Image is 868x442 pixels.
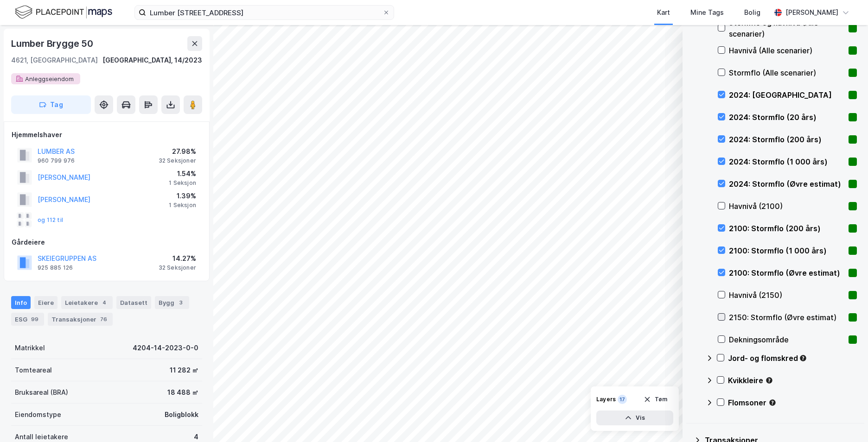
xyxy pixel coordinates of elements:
div: 2100: Stormflo (200 års) [729,223,845,234]
div: 2024: [GEOGRAPHIC_DATA] [729,89,845,101]
div: 27.98% [159,146,196,157]
img: logo.f888ab2527a4732fd821a326f86c7f29.svg [15,4,112,20]
div: [PERSON_NAME] [785,7,838,18]
div: Lumber Brygge 50 [11,36,95,51]
div: Havnivå (2150) [729,290,845,301]
div: Tooltip anchor [768,398,777,407]
div: Flomsoner [728,397,857,408]
div: 1.54% [169,168,196,179]
div: 2024: Stormflo (20 års) [729,112,845,123]
div: Bygg [155,296,189,309]
div: 4 [100,298,109,307]
button: Vis [596,410,673,425]
div: 2024: Stormflo (Øvre estimat) [729,178,845,189]
div: Bolig [744,7,760,18]
div: Eiere [34,296,57,309]
div: Tooltip anchor [765,376,773,385]
div: 14.27% [159,253,196,264]
div: Kvikkleire [728,375,857,386]
div: 1 Seksjon [169,179,196,187]
input: Søk på adresse, matrikkel, gårdeiere, leietakere eller personer [146,6,383,19]
div: Jord- og flomskred [728,353,857,364]
div: 2024: Stormflo (1 000 års) [729,156,845,167]
div: 2100: Stormflo (Øvre estimat) [729,267,845,278]
div: 3 [176,298,185,307]
div: 32 Seksjoner [159,157,196,164]
div: Leietakere [61,296,113,309]
div: 2024: Stormflo (200 års) [729,134,845,145]
div: Havnivå (2100) [729,201,845,212]
div: 925 885 126 [38,264,73,272]
div: Eiendomstype [15,409,61,420]
div: 1.39% [169,190,196,202]
div: 4204-14-2023-0-0 [133,342,198,354]
div: Matrikkel [15,342,45,354]
div: Kart [657,7,670,18]
div: 960 799 976 [38,157,75,164]
div: 17 [618,395,627,404]
div: Hjemmelshaver [12,129,202,140]
button: Tøm [638,392,673,407]
div: 18 488 ㎡ [167,387,198,398]
div: Mine Tags [690,7,724,18]
div: 1 Seksjon [169,202,196,209]
div: 11 282 ㎡ [170,365,198,376]
div: 32 Seksjoner [159,264,196,272]
div: Stormflo (Alle scenarier) [729,67,845,78]
div: Info [11,296,31,309]
div: Transaksjoner [48,313,113,326]
button: Tag [11,95,91,114]
div: 99 [29,315,40,324]
div: Havnivå (Alle scenarier) [729,45,845,56]
div: Datasett [116,296,151,309]
div: 4621, [GEOGRAPHIC_DATA] [11,55,98,66]
div: Bruksareal (BRA) [15,387,68,398]
div: ESG [11,313,44,326]
div: 2150: Stormflo (Øvre estimat) [729,312,845,323]
div: Stormflo og havnivå (Alle scenarier) [729,17,845,39]
div: Tomteareal [15,365,52,376]
div: 76 [98,315,109,324]
iframe: Chat Widget [822,398,868,442]
div: Dekningsområde [729,334,845,345]
div: 2100: Stormflo (1 000 års) [729,245,845,256]
div: Layers [596,396,616,403]
div: Boligblokk [165,409,198,420]
div: Gårdeiere [12,237,202,248]
div: [GEOGRAPHIC_DATA], 14/2023 [102,55,202,66]
div: Tooltip anchor [799,354,807,362]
